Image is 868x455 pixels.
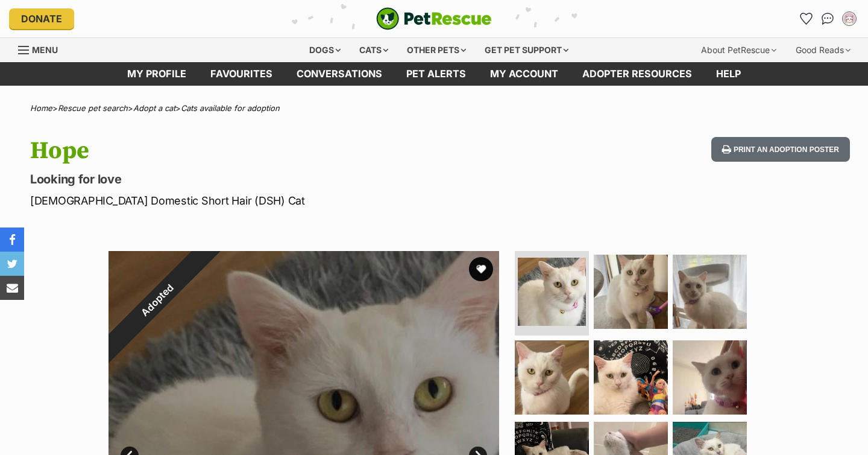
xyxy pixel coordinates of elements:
img: Photo of Hope [594,340,668,415]
a: My profile [115,62,198,86]
h1: Hope [30,137,529,165]
a: My account [478,62,570,86]
span: Menu [32,45,58,55]
p: Looking for love [30,171,529,188]
a: Adopter resources [570,62,704,86]
button: favourite [469,257,493,281]
a: Home [30,103,52,113]
a: Cats available for adoption [181,103,280,113]
a: Pet alerts [394,62,478,86]
a: Rescue pet search [58,103,128,113]
div: Good Reads [787,38,859,62]
a: Menu [18,38,66,60]
button: Print an adoption poster [711,137,850,162]
button: My account [840,9,859,28]
div: Adopted [81,223,233,376]
ul: Account quick links [796,9,859,28]
a: conversations [285,62,394,86]
a: Help [704,62,753,86]
div: About PetRescue [693,38,785,62]
a: PetRescue [376,7,492,30]
a: Conversations [818,9,837,28]
a: Favourites [796,9,816,28]
img: Photo of Hope [518,258,586,326]
img: Rae Yue profile pic [843,13,855,25]
div: Other pets [398,38,474,62]
a: Favourites [198,62,285,86]
div: Get pet support [476,38,577,62]
div: Dogs [301,38,349,62]
img: Photo of Hope [673,255,747,329]
img: chat-41dd97257d64d25036548639549fe6c8038ab92f7586957e7f3b1b290dea8141.svg [822,13,834,25]
p: [DEMOGRAPHIC_DATA] Domestic Short Hair (DSH) Cat [30,192,529,209]
a: Adopt a cat [133,103,175,113]
div: Cats [351,38,397,62]
img: Photo of Hope [673,340,747,415]
img: Photo of Hope [594,255,668,329]
a: Donate [9,8,74,29]
img: Photo of Hope [515,340,589,415]
img: logo-cat-932fe2b9b8326f06289b0f2fb663e598f794de774fb13d1741a6617ecf9a85b4.svg [376,7,492,30]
